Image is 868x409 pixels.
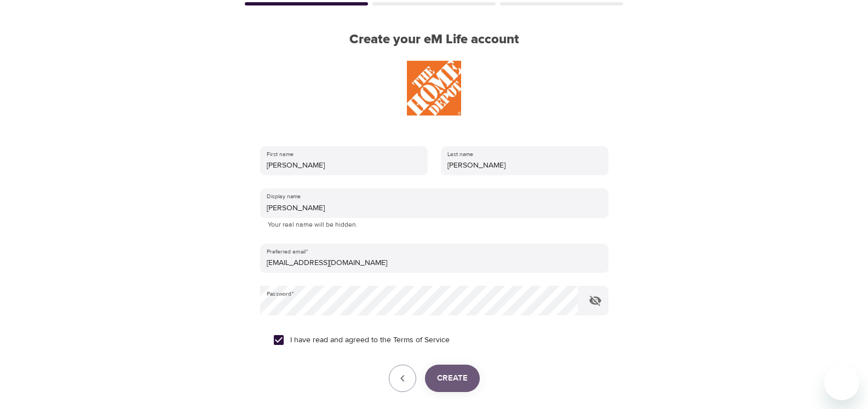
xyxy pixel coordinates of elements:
[290,335,450,346] span: I have read and agreed to the
[437,371,468,385] span: Create
[425,365,480,392] button: Create
[268,220,601,231] p: Your real name will be hidden.
[407,61,462,116] img: THD%20Logo.JPG
[243,32,626,48] h2: Create your eM Life account
[824,365,859,400] iframe: Button to launch messaging window
[393,335,450,346] a: Terms of Service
